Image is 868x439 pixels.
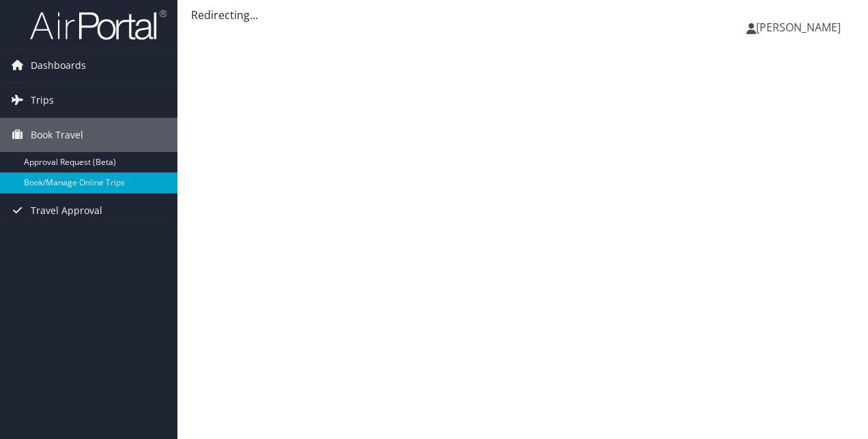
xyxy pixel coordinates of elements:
span: Dashboards [31,48,86,82]
span: Book Travel [31,118,83,152]
a: [PERSON_NAME] [747,7,854,48]
span: [PERSON_NAME] [756,20,841,35]
img: airportal-logo.png [30,9,167,41]
span: Travel Approval [31,194,102,228]
span: Trips [31,83,54,117]
div: Redirecting... [191,7,854,23]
